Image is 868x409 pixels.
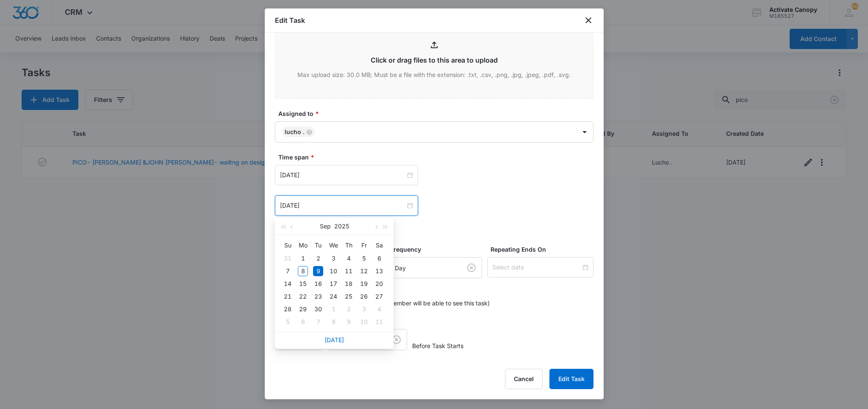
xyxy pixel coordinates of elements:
[549,369,593,389] button: Edit Task
[278,109,597,118] label: Assigned to
[372,316,387,328] td: 2025-10-11
[280,303,295,316] td: 2025-09-28
[344,317,354,327] div: 9
[328,266,338,276] div: 10
[359,266,369,276] div: 12
[341,316,356,328] td: 2025-10-09
[492,263,580,272] input: Select date
[356,239,372,252] th: Fr
[372,290,387,303] td: 2025-09-27
[326,277,341,290] td: 2025-09-17
[319,218,330,235] button: Sep
[311,252,326,265] td: 2025-09-02
[583,15,593,25] button: close
[311,290,326,303] td: 2025-09-23
[280,170,405,180] input: Sep 9, 2025
[341,265,356,277] td: 2025-09-11
[344,253,354,264] div: 4
[356,265,372,277] td: 2025-09-12
[283,266,293,276] div: 7
[356,316,372,328] td: 2025-10-10
[280,265,295,277] td: 2025-09-07
[328,304,338,314] div: 1
[505,369,543,389] button: Cancel
[278,153,597,162] label: Time span
[313,304,323,314] div: 30
[295,239,311,252] th: Mo
[280,201,405,210] input: Sep 9, 2025
[412,341,463,350] span: Before Task Starts
[283,317,293,327] div: 5
[372,265,387,277] td: 2025-09-13
[390,333,403,346] button: Clear
[298,317,308,327] div: 6
[328,253,338,264] div: 3
[295,316,311,328] td: 2025-10-06
[313,253,323,264] div: 2
[295,252,311,265] td: 2025-09-01
[324,336,344,343] a: [DATE]
[295,277,311,290] td: 2025-09-15
[311,265,326,277] td: 2025-09-09
[298,279,308,289] div: 15
[359,253,369,264] div: 5
[311,277,326,290] td: 2025-09-16
[280,316,295,328] td: 2025-10-05
[372,277,387,290] td: 2025-09-20
[341,239,356,252] th: Th
[313,279,323,289] div: 16
[341,252,356,265] td: 2025-09-04
[344,304,354,314] div: 2
[341,277,356,290] td: 2025-09-18
[372,303,387,316] td: 2025-10-04
[356,252,372,265] td: 2025-09-05
[334,218,349,235] button: 2025
[295,303,311,316] td: 2025-09-29
[280,277,295,290] td: 2025-09-14
[390,245,486,254] label: Frequency
[359,279,369,289] div: 19
[295,265,311,277] td: 2025-09-08
[326,316,341,328] td: 2025-10-08
[359,317,369,327] div: 10
[326,303,341,316] td: 2025-10-01
[283,279,293,289] div: 14
[344,291,354,302] div: 25
[311,239,326,252] th: Tu
[311,303,326,316] td: 2025-09-30
[328,291,338,302] div: 24
[313,266,323,276] div: 9
[280,239,295,252] th: Su
[295,290,311,303] td: 2025-09-22
[356,303,372,316] td: 2025-10-03
[341,290,356,303] td: 2025-09-25
[275,15,305,25] h1: Edit Task
[280,290,295,303] td: 2025-09-21
[356,277,372,290] td: 2025-09-19
[283,291,293,302] div: 21
[328,317,338,327] div: 8
[491,245,596,254] label: Repeating Ends On
[326,265,341,277] td: 2025-09-10
[344,266,354,276] div: 11
[283,253,293,264] div: 31
[305,129,312,135] div: Remove Lucho .
[341,303,356,316] td: 2025-10-02
[374,266,384,276] div: 13
[374,304,384,314] div: 4
[465,261,478,274] button: Clear
[298,253,308,264] div: 1
[374,279,384,289] div: 20
[311,316,326,328] td: 2025-10-07
[372,239,387,252] th: Sa
[359,291,369,302] div: 26
[326,239,341,252] th: We
[374,291,384,302] div: 27
[326,290,341,303] td: 2025-09-24
[298,291,308,302] div: 22
[374,253,384,264] div: 6
[283,304,293,314] div: 28
[356,290,372,303] td: 2025-09-26
[298,304,308,314] div: 29
[374,317,384,327] div: 11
